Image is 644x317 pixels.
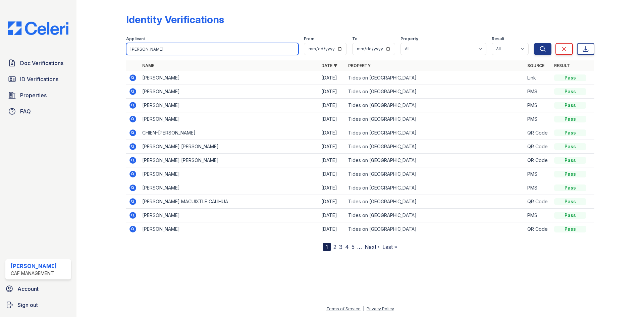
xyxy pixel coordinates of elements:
[554,88,586,95] div: Pass
[126,36,145,42] label: Applicant
[525,99,551,112] td: PMS
[345,126,525,140] td: Tides on [GEOGRAPHIC_DATA]
[140,167,319,181] td: [PERSON_NAME]
[525,140,551,154] td: QR Code
[345,195,525,209] td: Tides on [GEOGRAPHIC_DATA]
[140,222,319,236] td: [PERSON_NAME]
[20,107,31,115] span: FAQ
[345,99,525,112] td: Tides on [GEOGRAPHIC_DATA]
[554,63,570,68] a: Result
[554,116,586,122] div: Pass
[525,195,551,209] td: QR Code
[304,36,314,42] label: From
[345,85,525,99] td: Tides on [GEOGRAPHIC_DATA]
[527,63,544,68] a: Source
[140,181,319,195] td: [PERSON_NAME]
[554,143,586,150] div: Pass
[554,198,586,205] div: Pass
[554,129,586,136] div: Pass
[326,306,361,311] a: Terms of Service
[319,209,345,222] td: [DATE]
[345,209,525,222] td: Tides on [GEOGRAPHIC_DATA]
[20,91,47,99] span: Properties
[348,63,371,68] a: Property
[365,244,380,250] a: Next ›
[525,209,551,222] td: PMS
[525,222,551,236] td: QR Code
[319,99,345,112] td: [DATE]
[140,71,319,85] td: [PERSON_NAME]
[345,71,525,85] td: Tides on [GEOGRAPHIC_DATA]
[525,181,551,195] td: PMS
[554,157,586,164] div: Pass
[11,270,57,277] div: CAF Management
[20,59,63,67] span: Doc Verifications
[140,140,319,154] td: [PERSON_NAME] [PERSON_NAME]
[345,244,349,250] a: 4
[525,167,551,181] td: PMS
[319,112,345,126] td: [DATE]
[5,56,71,70] a: Doc Verifications
[319,195,345,209] td: [DATE]
[17,301,38,309] span: Sign out
[17,285,39,293] span: Account
[400,36,418,42] label: Property
[140,99,319,112] td: [PERSON_NAME]
[142,63,154,68] a: Name
[525,112,551,126] td: PMS
[525,154,551,167] td: QR Code
[554,171,586,177] div: Pass
[554,102,586,109] div: Pass
[20,75,58,83] span: ID Verifications
[554,226,586,232] div: Pass
[3,21,74,35] img: CE_Logo_Blue-a8612792a0a2168367f1c8372b55b34899dd931a85d93a1a3d3e32e68fde9ad4.png
[345,112,525,126] td: Tides on [GEOGRAPHIC_DATA]
[319,71,345,85] td: [DATE]
[339,244,342,250] a: 3
[525,126,551,140] td: QR Code
[525,71,551,85] td: Link
[5,72,71,86] a: ID Verifications
[345,181,525,195] td: Tides on [GEOGRAPHIC_DATA]
[140,126,319,140] td: CHIEN-[PERSON_NAME]
[554,212,586,219] div: Pass
[352,244,355,250] a: 5
[140,85,319,99] td: [PERSON_NAME]
[323,243,331,251] div: 1
[126,13,224,25] div: Identity Verifications
[554,74,586,81] div: Pass
[525,85,551,99] td: PMS
[319,222,345,236] td: [DATE]
[363,306,364,311] div: |
[319,181,345,195] td: [DATE]
[345,167,525,181] td: Tides on [GEOGRAPHIC_DATA]
[333,244,336,250] a: 2
[352,36,358,42] label: To
[11,262,57,270] div: [PERSON_NAME]
[357,243,362,251] span: …
[140,195,319,209] td: [PERSON_NAME] MACUIXTLE CALIHUA
[319,140,345,154] td: [DATE]
[492,36,504,42] label: Result
[5,105,71,118] a: FAQ
[126,43,299,55] input: Search by name or phone number
[345,222,525,236] td: Tides on [GEOGRAPHIC_DATA]
[345,140,525,154] td: Tides on [GEOGRAPHIC_DATA]
[367,306,394,311] a: Privacy Policy
[3,298,74,312] a: Sign out
[140,112,319,126] td: [PERSON_NAME]
[319,167,345,181] td: [DATE]
[554,184,586,191] div: Pass
[319,126,345,140] td: [DATE]
[319,154,345,167] td: [DATE]
[140,154,319,167] td: [PERSON_NAME] [PERSON_NAME]
[321,63,337,68] a: Date ▼
[319,85,345,99] td: [DATE]
[5,89,71,102] a: Properties
[140,209,319,222] td: [PERSON_NAME]
[3,282,74,296] a: Account
[345,154,525,167] td: Tides on [GEOGRAPHIC_DATA]
[382,244,397,250] a: Last »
